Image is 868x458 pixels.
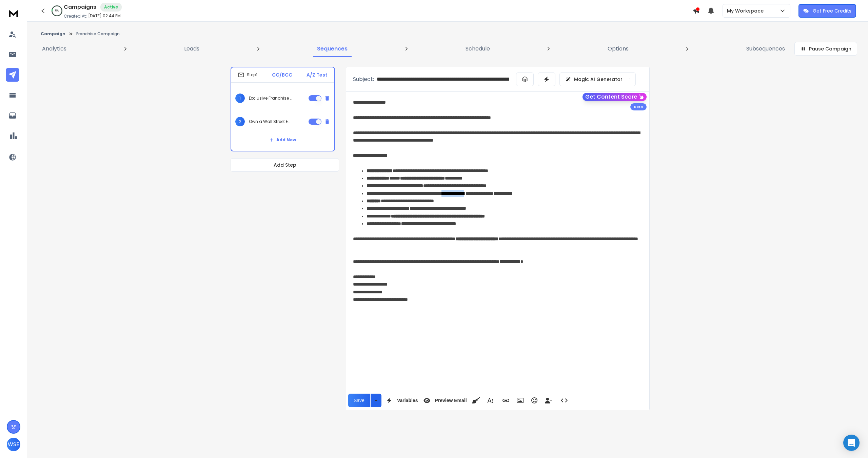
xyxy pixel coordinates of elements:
span: Preview Email [433,398,468,403]
p: Magic AI Generator [574,76,623,83]
button: Insert Unsubscribe Link [542,394,555,407]
button: Get Content Score [583,93,647,101]
p: [DATE] 02:44 PM [88,13,121,19]
p: Subsequences [746,45,785,53]
a: Sequences [313,41,352,57]
p: Exclusive Franchise Opportunity – [GEOGRAPHIC_DATA] English [GEOGRAPHIC_DATA] [249,96,292,101]
span: Variables [396,398,419,403]
p: Sequences [317,45,348,53]
p: Subject: [353,75,374,83]
div: Open Intercom Messenger [843,435,860,451]
p: A/Z Test [307,71,328,78]
button: Emoticons [528,394,541,407]
button: Add New [264,133,301,147]
button: Insert Image (⌘P) [514,394,527,407]
p: Created At: [64,14,87,19]
button: Clean HTML [470,394,482,407]
p: My Workspace [727,7,766,14]
h1: Campaigns [64,3,96,11]
button: Add Step [231,158,339,172]
div: Active [100,3,122,12]
button: WSE [7,438,20,451]
p: Leads [184,45,199,53]
button: Preview Email [420,394,468,407]
p: Franchise Campaign [76,31,120,37]
a: Schedule [461,41,494,57]
span: 2 [235,117,245,126]
p: Own a Wall Street English Franchise in [GEOGRAPHIC_DATA]! [249,119,292,124]
span: 1 [235,93,245,103]
button: Pause Campaign [794,42,857,56]
button: Get Free Credits [798,4,856,18]
button: Insert Link (⌘K) [499,394,512,407]
p: Analytics [42,45,66,53]
a: Leads [180,41,203,57]
img: logo [7,7,20,19]
a: Subsequences [742,41,789,57]
div: Beta [630,103,647,110]
a: Analytics [38,41,71,57]
button: Variables [383,394,419,407]
p: CC/BCC [272,71,292,78]
button: Code View [558,394,571,407]
button: Campaign [41,31,65,37]
p: Schedule [466,45,490,53]
p: Options [608,45,629,53]
p: 6 % [55,9,59,13]
p: Get Free Credits [813,7,851,14]
div: Step 1 [238,72,257,78]
button: Magic AI Generator [559,72,636,86]
a: Options [604,41,633,57]
button: More Text [484,394,497,407]
li: Step1CC/BCCA/Z Test1Exclusive Franchise Opportunity – [GEOGRAPHIC_DATA] English [GEOGRAPHIC_DATA]... [231,67,335,151]
button: Save [348,394,370,407]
